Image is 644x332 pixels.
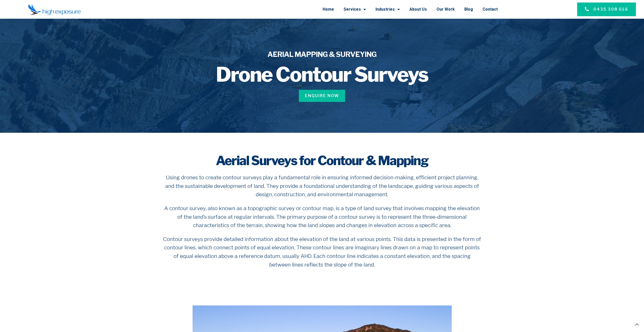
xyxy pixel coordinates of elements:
nav: Menu [108,3,498,16]
h4: AERIAL MAPPING & SURVEYING [171,50,473,59]
span: 0435 308 616 [593,6,628,12]
a: Home [323,3,334,16]
a: Industries [376,3,400,16]
a: Contact [483,3,498,16]
img: Final-Logo copy [28,4,81,15]
a: Services [344,3,366,16]
h1: Drone Contour Surveys [171,64,473,85]
h2: Aerial Surveys for Contour & Mapping [163,153,482,168]
a: Our Work [437,3,455,16]
a: 0435 308 616 [577,3,636,16]
p: Contour surveys provide detailed information about the elevation of the land at various points. T... [163,235,482,269]
span: Enquire Now [305,93,339,99]
p: Using drones to create contour surveys play a fundamental role in ensuring informed decision-maki... [163,173,482,199]
a: About Us [409,3,427,16]
p: A contour survey, also known as a topographic survey or contour map, is a type of land survey tha... [163,204,482,230]
a: Blog [464,3,473,16]
a: Enquire Now [299,90,345,102]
